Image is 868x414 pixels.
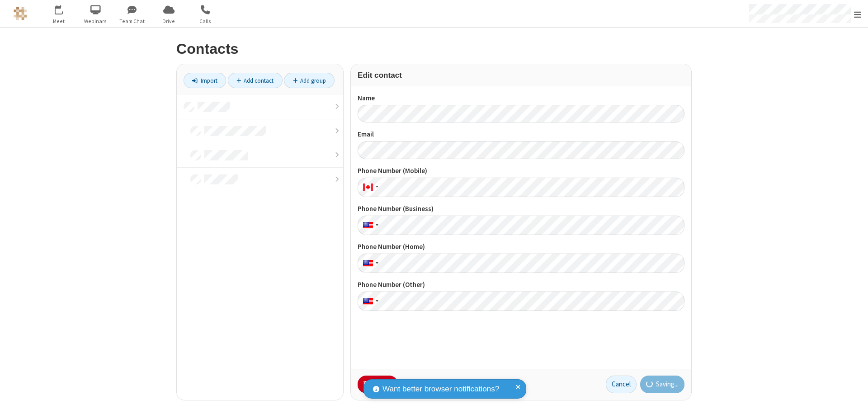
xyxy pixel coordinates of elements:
[61,5,67,12] div: 1
[656,379,679,390] span: Saving...
[358,216,381,235] div: United States: + 1
[228,73,283,88] a: Add contact
[189,17,222,25] span: Calls
[152,17,186,25] span: Drive
[358,71,684,80] h3: Edit contact
[184,73,226,88] a: Import
[176,41,692,57] h2: Contacts
[358,242,684,252] label: Phone Number (Home)
[358,166,684,176] label: Phone Number (Mobile)
[14,7,27,20] img: QA Selenium DO NOT DELETE OR CHANGE
[358,254,381,273] div: United States: + 1
[382,383,499,395] span: Want better browser notifications?
[358,178,381,197] div: Canada: + 1
[640,376,685,394] button: Saving...
[358,93,684,103] label: Name
[358,280,684,290] label: Phone Number (Other)
[358,129,684,140] label: Email
[115,17,149,25] span: Team Chat
[358,204,684,214] label: Phone Number (Business)
[358,292,381,311] div: United States: + 1
[42,17,76,25] span: Meet
[284,73,335,88] a: Add group
[79,17,113,25] span: Webinars
[358,376,398,394] button: Delete
[606,376,637,394] button: Cancel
